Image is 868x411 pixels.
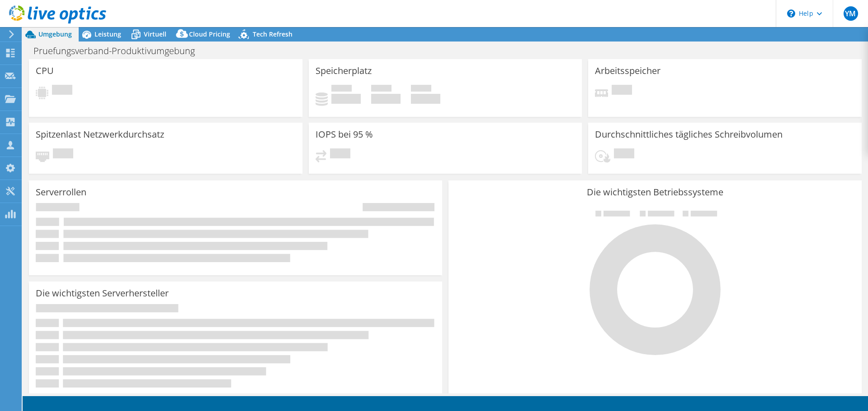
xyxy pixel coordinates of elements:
[614,148,634,161] span: Ausstehend
[371,94,401,104] h4: 0 GiB
[189,30,230,38] span: Cloud Pricing
[612,85,632,97] span: Ausstehend
[29,46,209,56] h1: Pruefungsverband-Produktivumgebung
[331,94,361,104] h4: 0 GiB
[52,85,72,97] span: Ausstehend
[36,66,54,76] h3: CPU
[94,30,121,38] span: Leistung
[411,94,440,104] h4: 0 GiB
[595,129,783,139] h3: Durchschnittliches tägliches Schreibvolumen
[787,9,795,18] svg: \n
[411,85,431,94] span: Insgesamt
[455,187,855,197] h3: Die wichtigsten Betriebssysteme
[53,148,73,161] span: Ausstehend
[316,129,373,139] h3: IOPS bei 95 %
[36,187,86,197] h3: Serverrollen
[144,30,166,38] span: Virtuell
[36,288,169,298] h3: Die wichtigsten Serverhersteller
[330,148,350,161] span: Ausstehend
[36,129,164,139] h3: Spitzenlast Netzwerkdurchsatz
[38,30,72,38] span: Umgebung
[595,66,660,76] h3: Arbeitsspeicher
[331,85,352,94] span: Belegt
[253,30,292,38] span: Tech Refresh
[316,66,372,76] h3: Speicherplatz
[844,6,858,21] span: YM
[371,85,392,94] span: Verfügbar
